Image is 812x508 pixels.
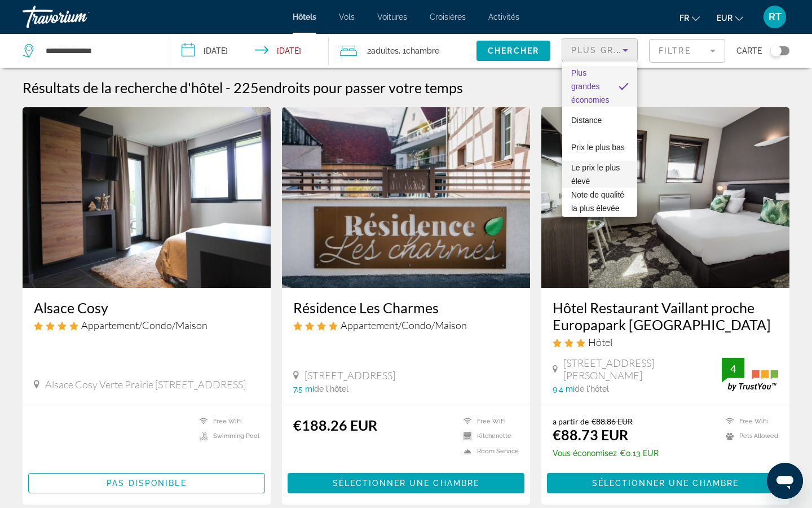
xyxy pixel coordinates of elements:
[571,116,602,125] span: Distance
[571,143,625,152] span: Prix le plus bas
[571,190,624,213] span: Note de qualité la plus élevée
[767,463,803,499] iframe: Bouton de lancement de la fenêtre de messagerie
[562,62,637,217] div: Sort by
[571,163,620,186] span: Le prix le plus élevé
[571,68,610,104] span: Plus grandes économies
